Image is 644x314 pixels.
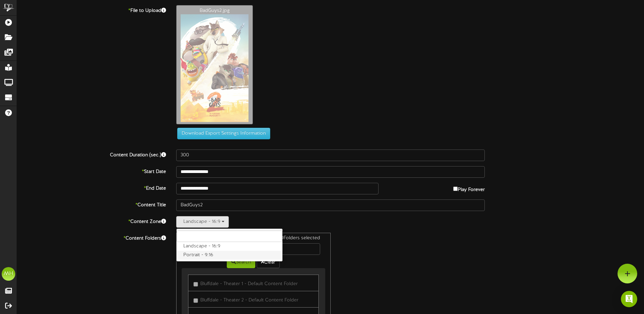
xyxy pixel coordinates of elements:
label: Content Duration (sec.) [12,150,171,159]
a: Download Export Settings Information [174,131,270,136]
ul: Landscape - 16:9 [176,228,283,262]
label: Start Date [12,166,171,175]
div: MH [2,267,15,281]
span: Bluffdale - Theater 2 - Default Content Folder [200,298,298,303]
label: File to Upload [12,5,171,14]
input: Play Forever [453,187,458,191]
label: Content Folders [12,233,171,242]
span: Bluffdale - Theater 1 - Default Content Folder [200,281,298,286]
label: Content Title [12,199,171,209]
button: Search [227,257,255,268]
input: Bluffdale - Theater 2 - Default Content Folder [194,298,198,303]
input: Title of this Content [176,199,485,211]
label: End Date [12,183,171,192]
div: Open Intercom Messenger [621,291,637,307]
label: Content Zone [12,216,171,225]
input: Bluffdale - Theater 1 - Default Content Folder [194,282,198,286]
label: Play Forever [453,183,485,193]
button: Clear [257,257,280,268]
label: Portrait - 9:16 [177,251,282,260]
button: Download Export Settings Information [177,128,270,139]
label: Landscape - 16:9 [177,242,282,251]
button: Landscape - 16:9 [176,216,229,228]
